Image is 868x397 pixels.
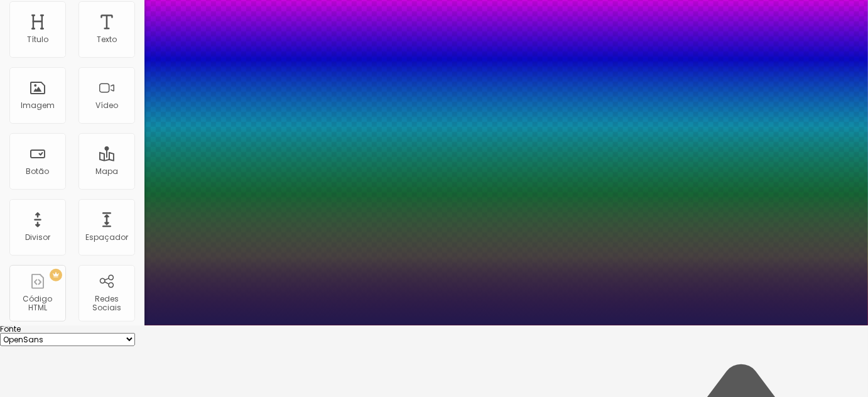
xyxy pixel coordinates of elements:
div: Código HTML [13,295,62,313]
div: Redes Sociais [82,295,131,313]
div: Imagem [21,101,55,110]
div: Texto [97,35,117,44]
div: Botão [26,167,50,176]
div: Vídeo [95,101,118,110]
div: Espaçador [85,233,128,242]
div: Título [27,35,48,44]
div: Mapa [95,167,118,176]
div: Divisor [25,233,50,242]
